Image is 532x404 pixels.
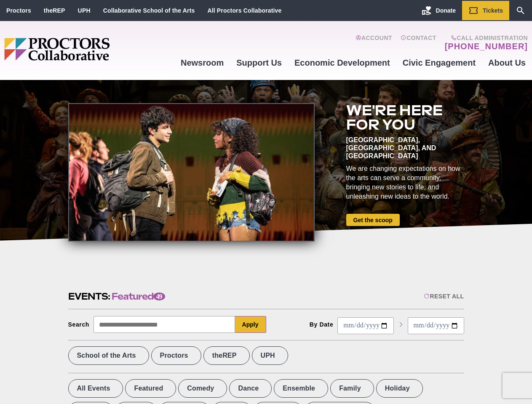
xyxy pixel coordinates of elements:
a: Tickets [462,1,509,20]
h2: We're here for you [346,103,464,132]
button: Apply [235,316,266,333]
span: Donate [436,7,456,14]
label: Featured [125,379,176,398]
a: About Us [482,51,532,74]
label: Holiday [376,379,423,398]
a: All Proctors Collaborative [207,7,281,14]
label: Family [330,379,374,398]
a: Get the scoop [346,214,400,226]
a: Donate [415,1,462,20]
label: UPH [252,346,288,365]
h2: Events: [68,290,165,303]
div: Reset All [424,293,464,300]
a: Collaborative School of the Arts [103,7,195,14]
a: Contact [401,35,436,51]
label: Dance [229,379,272,398]
label: theREP [203,346,250,365]
span: Featured [112,290,165,303]
a: UPH [78,7,91,14]
img: Proctors logo [4,38,174,61]
span: Call Administration [442,35,528,41]
a: Support Us [230,51,288,74]
span: 49 [153,292,165,300]
label: Proctors [151,346,201,365]
a: theREP [44,7,65,14]
label: Comedy [178,379,227,398]
a: Proctors [6,7,31,14]
label: School of the Arts [68,346,149,365]
div: We are changing expectations on how the arts can serve a community, bringing new stories to life,... [346,164,464,201]
a: Account [356,35,392,51]
label: All Events [68,379,123,398]
a: Civic Engagement [396,51,482,74]
a: Economic Development [288,51,396,74]
a: Search [509,1,532,20]
div: [GEOGRAPHIC_DATA], [GEOGRAPHIC_DATA], and [GEOGRAPHIC_DATA] [346,136,464,160]
div: Search [68,321,90,328]
label: Ensemble [274,379,328,398]
a: [PHONE_NUMBER] [445,41,528,51]
span: Tickets [483,7,503,14]
div: By Date [310,321,334,328]
a: Newsroom [174,51,230,74]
